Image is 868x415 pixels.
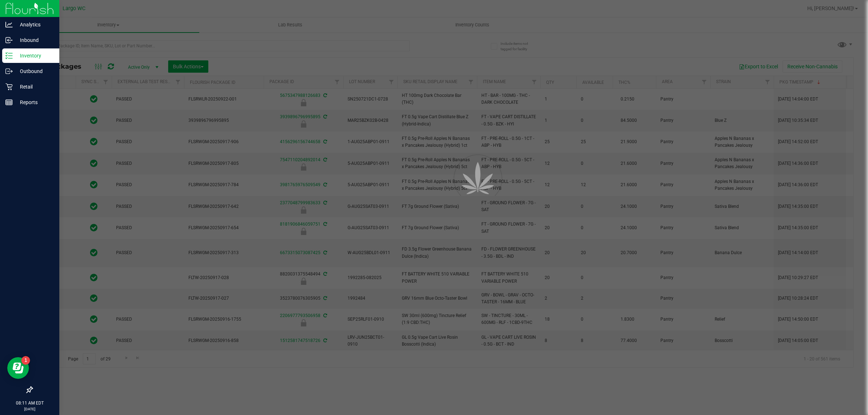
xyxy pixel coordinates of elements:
[5,37,13,44] inline-svg: Inbound
[13,67,56,76] p: Outbound
[5,68,13,75] inline-svg: Outbound
[7,357,29,379] iframe: Resource center
[5,83,13,90] inline-svg: Retail
[13,51,56,60] p: Inventory
[5,99,13,106] inline-svg: Reports
[5,52,13,59] inline-svg: Inventory
[21,356,30,365] iframe: Resource center unread badge
[13,36,56,44] p: Inbound
[3,406,56,412] p: [DATE]
[13,20,56,29] p: Analytics
[5,21,13,28] inline-svg: Analytics
[13,82,56,91] p: Retail
[3,400,56,406] p: 08:11 AM EDT
[13,98,56,107] p: Reports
